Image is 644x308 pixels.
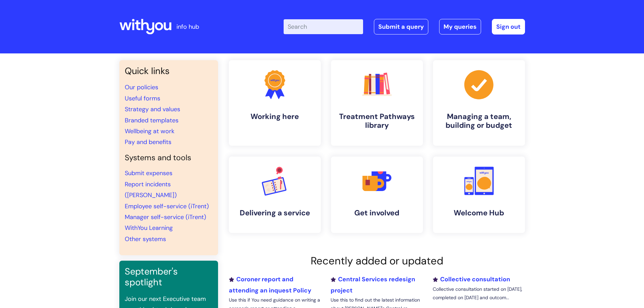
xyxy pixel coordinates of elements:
[336,112,418,130] h4: Treatment Pathways library
[374,19,428,34] a: Submit a query
[125,224,173,232] a: WithYou Learning
[336,209,418,217] h4: Get involved
[125,66,213,76] h3: Quick links
[125,105,180,113] a: Strategy and values
[284,19,363,34] input: Search
[125,235,166,243] a: Other systems
[438,112,520,130] h4: Managing a team, building or budget
[176,21,199,32] p: info hub
[229,157,321,233] a: Delivering a service
[125,138,171,146] a: Pay and benefits
[234,209,315,217] h4: Delivering a service
[433,60,525,146] a: Managing a team, building or budget
[125,116,178,124] a: Branded templates
[234,112,315,121] h4: Working here
[492,19,525,34] a: Sign out
[125,202,209,210] a: Employee self-service (iTrent)
[433,285,525,302] p: Collective consultation started on [DATE], completed on [DATE] and outcom...
[125,180,177,199] a: Report incidents ([PERSON_NAME])
[125,213,206,221] a: Manager self-service (iTrent)
[331,157,423,233] a: Get involved
[229,275,311,294] a: Coroner report and attending an inquest Policy
[438,209,520,217] h4: Welcome Hub
[125,94,160,102] a: Useful forms
[331,275,415,294] a: Central Services redesign project
[125,127,174,135] a: Wellbeing at work
[125,153,213,163] h4: Systems and tools
[125,83,158,91] a: Our policies
[229,255,525,267] h2: Recently added or updated
[229,60,321,146] a: Working here
[125,169,172,177] a: Submit expenses
[433,275,510,283] a: Collective consultation
[125,266,213,288] h3: September's spotlight
[284,19,525,34] div: | -
[433,157,525,233] a: Welcome Hub
[331,60,423,146] a: Treatment Pathways library
[439,19,481,34] a: My queries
